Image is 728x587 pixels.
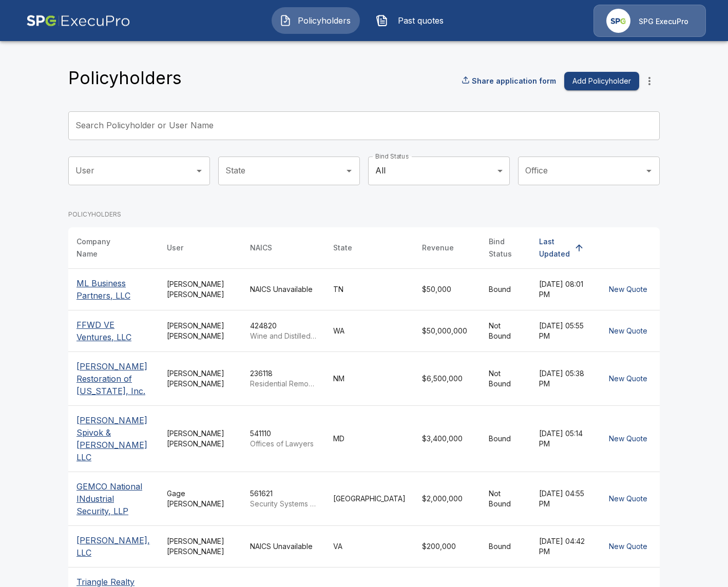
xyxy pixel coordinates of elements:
div: 236118 [250,368,317,389]
td: MD [325,405,414,472]
div: User [167,242,183,254]
div: 561621 [250,488,317,509]
td: [DATE] 04:55 PM [531,472,597,525]
img: Agency Icon [606,9,630,33]
td: Not Bound [481,310,531,351]
button: New Quote [605,369,652,388]
td: TN [325,268,414,310]
button: more [639,71,660,91]
button: New Quote [605,537,652,556]
p: [PERSON_NAME] Spivok & [PERSON_NAME] LLC [76,414,150,463]
div: All [368,156,510,185]
td: NM [325,351,414,405]
img: AA Logo [26,5,130,37]
td: $2,000,000 [414,472,481,525]
p: SPG ExecuPro [639,16,688,27]
div: [PERSON_NAME] [PERSON_NAME] [167,428,234,449]
td: NAICS Unavailable [242,268,325,310]
div: [PERSON_NAME] [PERSON_NAME] [167,279,234,300]
span: Past quotes [392,14,449,27]
p: POLICYHOLDERS [68,210,660,219]
button: Add Policyholder [564,72,639,91]
button: New Quote [605,429,652,448]
p: Offices of Lawyers [250,439,317,449]
a: Add Policyholder [560,72,639,91]
span: Policyholders [296,14,352,27]
button: Open [642,164,656,178]
div: Gage [PERSON_NAME] [167,488,234,509]
td: Not Bound [481,472,531,525]
button: Open [342,164,356,178]
div: [PERSON_NAME] [PERSON_NAME] [167,321,234,341]
td: Not Bound [481,351,531,405]
div: NAICS [250,242,272,254]
div: 424820 [250,321,317,341]
td: NAICS Unavailable [242,525,325,567]
td: $50,000,000 [414,310,481,351]
button: Past quotes IconPast quotes [368,7,456,34]
td: $50,000 [414,268,481,310]
button: New Quote [605,490,652,508]
p: FFWD VE Ventures, LLC [76,319,150,343]
td: VA [325,525,414,567]
div: 541110 [250,428,317,449]
button: Open [192,164,206,178]
a: Agency IconSPG ExecuPro [593,5,706,37]
h4: Policyholders [68,67,182,89]
td: WA [325,310,414,351]
div: [PERSON_NAME] [PERSON_NAME] [167,536,234,557]
td: [GEOGRAPHIC_DATA] [325,472,414,525]
td: $6,500,000 [414,351,481,405]
div: Company Name [76,236,132,260]
button: New Quote [605,322,652,341]
p: Share application form [472,75,556,86]
div: Revenue [422,242,454,254]
td: $3,400,000 [414,405,481,472]
td: [DATE] 05:38 PM [531,351,597,405]
img: Past quotes Icon [376,14,388,27]
div: State [333,242,352,254]
p: [PERSON_NAME] Restoration of [US_STATE], Inc. [76,360,150,397]
td: Bound [481,268,531,310]
p: Residential Remodelers [250,379,317,389]
button: New Quote [605,280,652,299]
button: Policyholders IconPolicyholders [272,7,360,34]
th: Bind Status [481,227,531,269]
td: [DATE] 08:01 PM [531,268,597,310]
td: $200,000 [414,525,481,567]
td: Bound [481,525,531,567]
p: Wine and Distilled Alcoholic Beverage Merchant Wholesalers [250,331,317,341]
div: [PERSON_NAME] [PERSON_NAME] [167,368,234,389]
div: Last Updated [539,236,570,260]
p: [PERSON_NAME], LLC [76,534,150,559]
td: [DATE] 05:55 PM [531,310,597,351]
p: Security Systems Services (except Locksmiths) [250,499,317,509]
td: Bound [481,405,531,472]
p: ML Business Partners, LLC [76,277,150,302]
td: [DATE] 05:14 PM [531,405,597,472]
img: Policyholders Icon [279,14,292,27]
label: Bind Status [375,152,409,161]
td: [DATE] 04:42 PM [531,525,597,567]
p: GEMCO National INdustrial Security, LLP [76,480,150,517]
